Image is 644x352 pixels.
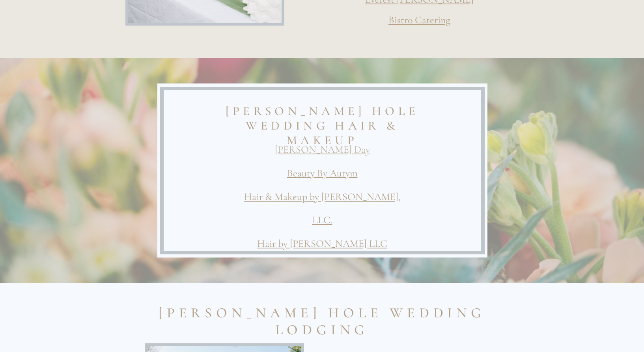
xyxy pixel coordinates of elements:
a: Hair & Makeup by [PERSON_NAME], LLC. [244,191,401,226]
a: Beauty By Autym [287,167,358,179]
h2: [PERSON_NAME] Hole Wedding Hair & Makeup [209,104,436,122]
a: Bistro Catering [388,14,450,26]
a: Hair by [PERSON_NAME] LLC [257,237,387,250]
h2: [PERSON_NAME] Hole Wedding Lodging [143,304,502,322]
a: [PERSON_NAME] Day [275,143,370,156]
